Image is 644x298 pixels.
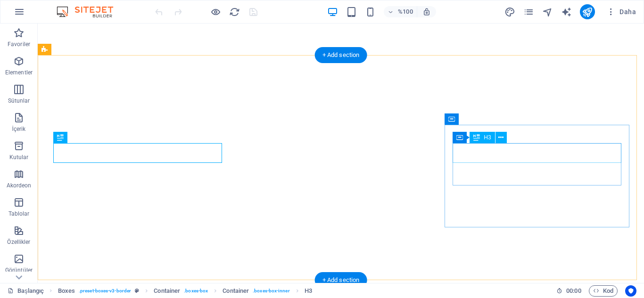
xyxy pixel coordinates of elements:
font: Kod [603,287,613,294]
button: yayınlamak [580,4,595,19]
button: metin_oluşturucu [561,6,572,17]
i: Tasarım (Ctrl+Alt+Y) [504,7,515,17]
i: Sayfayı yeniden yükle [229,7,240,17]
h6: Oturum süresi [556,285,581,297]
font: Elementler [5,69,33,76]
button: Kullanıcı merkezli [625,285,636,297]
font: Kutular [9,154,29,161]
span: . boxes-box [184,285,208,297]
font: Başlangıç [17,287,44,294]
font: Sütunlar [8,97,30,104]
div: + Add section [315,47,367,63]
img: Editör Logosu [54,6,125,17]
i: Navigatör [542,7,553,17]
font: Favoriler [8,41,30,48]
i: Yayınla [582,7,593,17]
font: İçerik [12,126,25,132]
span: H3 [484,135,491,140]
span: Click to select. Double-click to edit [58,285,75,297]
i: This element is a customizable preset [135,288,139,293]
font: Görüntüler [5,267,33,274]
font: 00 [574,287,581,294]
button: Önizleme modundan çıkıp düzenlemeye devam etmek için buraya tıklayın [210,6,221,17]
font: Tablolar [8,210,30,217]
i: Yeniden boyutlandırma sırasında seçilen cihaza uyacak şekilde yakınlaştırma seviyesi otomatik ola... [422,8,431,16]
i: Yapay Zeka Yazarı [561,7,572,17]
button: tasarım [504,6,516,17]
a: Seçimi iptal etmek için tıklayın. Sayfaları açmak için çift tıklayın. [8,285,44,297]
button: yeniden yükle [229,6,240,17]
nav: ekmek kırıntısı [58,285,312,297]
div: + Add section [315,272,367,288]
button: %100 [384,6,417,17]
button: sayfalar [523,6,535,17]
font: : [573,287,574,294]
font: 00 [566,287,573,294]
font: Özellikler [7,239,30,245]
span: Click to select. Double-click to edit [154,285,180,297]
span: . preset-boxes-v3-border [79,285,131,297]
font: %100 [398,8,413,15]
button: Kod [589,285,618,297]
span: Click to select. Double-click to edit [305,285,312,297]
span: Click to select. Double-click to edit [223,285,249,297]
span: . boxes-box-inner [253,285,290,297]
i: Sayfalar (Ctrl+Alt+S) [523,7,534,17]
font: Akordeon [7,182,32,189]
button: Daha [603,4,640,19]
font: Daha [619,8,636,16]
button: gezgin [542,6,553,17]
